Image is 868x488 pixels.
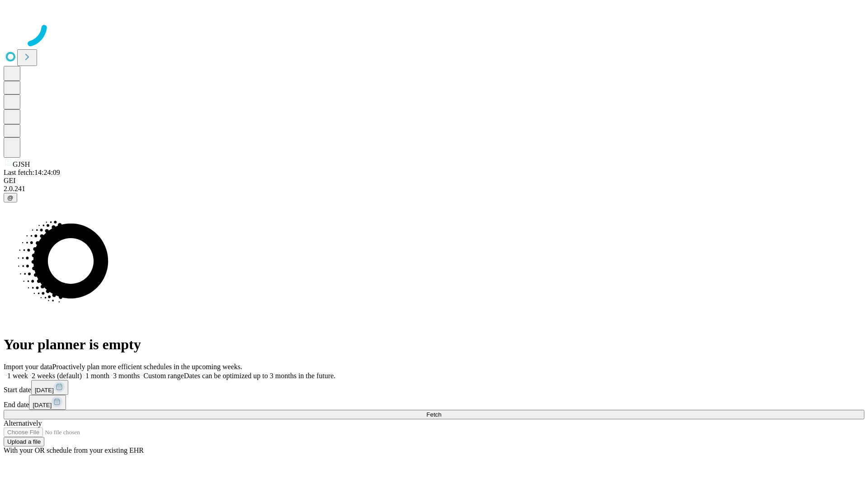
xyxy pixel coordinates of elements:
[4,410,864,419] button: Fetch
[4,380,864,395] div: Start date
[4,395,864,410] div: End date
[4,363,52,371] span: Import your data
[32,372,82,380] span: 2 weeks (default)
[29,395,66,410] button: [DATE]
[4,193,17,202] button: @
[4,419,42,427] span: Alternatively
[52,363,242,371] span: Proactively plan more efficient schedules in the upcoming weeks.
[4,446,144,454] span: With your OR schedule from your existing EHR
[85,372,109,380] span: 1 month
[184,372,335,380] span: Dates can be optimized up to 3 months in the future.
[31,380,68,395] button: [DATE]
[7,194,14,201] span: @
[143,372,184,380] span: Custom range
[7,372,28,380] span: 1 week
[35,387,54,394] span: [DATE]
[426,411,441,418] span: Fetch
[4,177,864,185] div: GEI
[33,402,52,408] span: [DATE]
[13,160,30,168] span: GJSH
[4,336,864,353] h1: Your planner is empty
[4,185,864,193] div: 2.0.241
[4,169,60,176] span: Last fetch: 14:24:09
[113,372,140,380] span: 3 months
[4,437,44,446] button: Upload a file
